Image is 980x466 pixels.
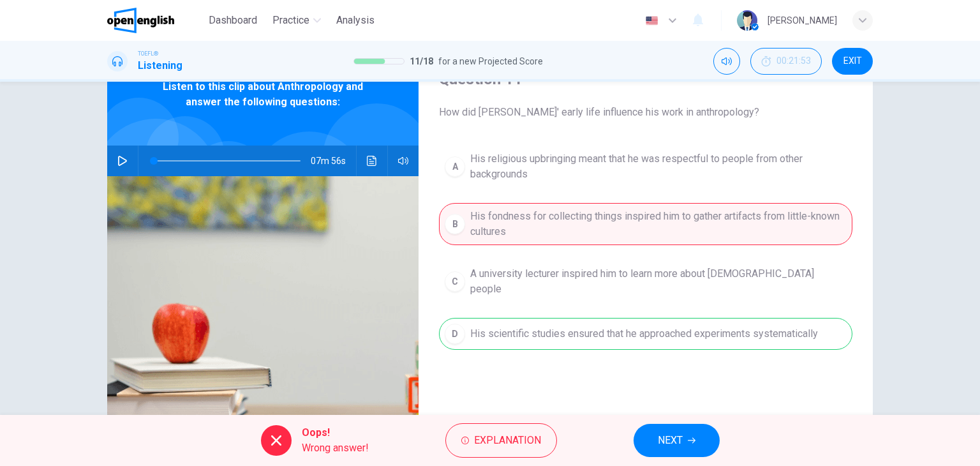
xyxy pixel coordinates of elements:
[776,56,811,66] span: 00:21:53
[445,423,557,458] button: Explanation
[474,432,541,449] span: Explanation
[107,8,174,33] img: OpenEnglish logo
[634,424,720,457] button: NEXT
[138,49,158,58] span: TOEFL®
[336,13,375,28] span: Analysis
[658,432,683,449] span: NEXT
[750,48,822,75] div: Hide
[438,54,543,69] span: for a new Projected Score
[209,13,257,28] span: Dashboard
[272,13,309,28] span: Practice
[768,13,837,28] div: [PERSON_NAME]
[311,146,356,176] span: 07m 56s
[302,440,369,456] span: Wrong answer!
[204,9,262,32] button: Dashboard
[410,54,433,69] span: 11 / 18
[750,48,822,75] button: 00:21:53
[362,146,382,176] button: Click to see the audio transcription
[267,9,326,32] button: Practice
[107,8,204,33] a: OpenEnglish logo
[149,79,377,110] span: Listen to this clip about Anthropology and answer the following questions:
[843,56,862,66] span: EXIT
[302,425,369,440] span: Oops!
[138,58,182,73] h1: Listening
[331,9,380,32] button: Analysis
[737,10,757,31] img: Profile picture
[832,48,873,75] button: EXIT
[713,48,740,75] div: Mute
[644,16,660,26] img: en
[439,105,852,120] span: How did [PERSON_NAME]' early life influence his work in anthropology?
